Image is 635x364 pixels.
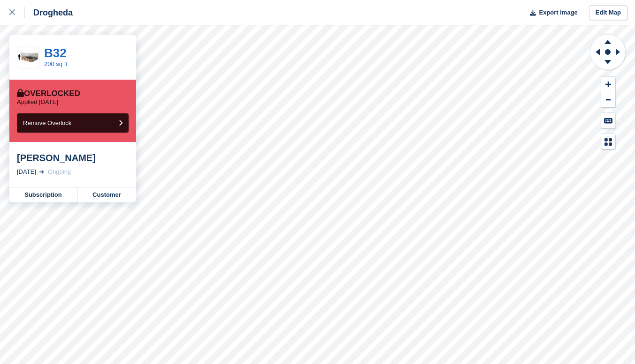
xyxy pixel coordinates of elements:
div: Drogheda [25,7,73,18]
button: Map Legend [601,134,615,149]
a: 200 sq ft [44,60,68,67]
p: Applied [DATE] [17,98,58,106]
div: [DATE] [17,167,36,177]
button: Zoom In [601,77,615,92]
button: Remove Overlock [17,113,129,133]
div: [PERSON_NAME] [17,152,129,163]
a: B32 [44,46,67,60]
span: Export Image [539,8,577,17]
div: Overlocked [17,89,80,98]
a: Subscription [9,187,77,202]
a: Edit Map [589,5,627,21]
a: Customer [77,187,136,202]
div: Ongoing [48,167,71,177]
span: Remove Overlock [23,119,71,126]
button: Keyboard Shortcuts [601,113,615,128]
button: Export Image [524,5,578,21]
button: Zoom Out [601,92,615,108]
img: 200-sqft-unit%20(4).jpg [17,49,39,66]
img: arrow-right-light-icn-cde0832a797a2874e46488d9cf13f60e5c3a73dbe684e267c42b8395dfbc2abf.svg [39,170,44,174]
